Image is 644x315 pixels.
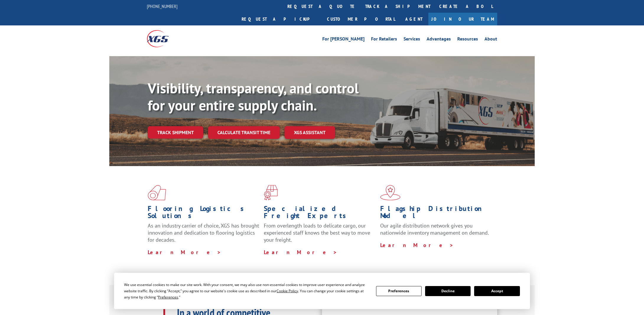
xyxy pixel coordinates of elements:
img: xgs-icon-focused-on-flooring-red [264,185,278,200]
a: Learn More > [380,242,454,249]
button: Decline [425,286,471,296]
a: XGS ASSISTANT [284,126,335,139]
b: Visibility, transparency, and control for your entire supply chain. [148,79,359,114]
button: Accept [474,286,520,296]
button: Preferences [376,286,422,296]
h1: Specialized Freight Experts [264,205,375,222]
a: Learn More > [264,249,337,256]
div: Cookie Consent Prompt [114,273,530,309]
div: We use essential cookies to make our site work. With your consent, we may also use non-essential ... [124,282,369,300]
a: Agent [399,13,428,25]
a: Track shipment [148,126,203,139]
h1: Flagship Distribution Model [380,205,492,222]
a: About [484,37,497,43]
img: xgs-icon-total-supply-chain-intelligence-red [148,185,166,200]
h1: Flooring Logistics Solutions [148,205,259,222]
span: As an industry carrier of choice, XGS has brought innovation and dedication to flooring logistics... [148,222,259,243]
a: For [PERSON_NAME] [322,37,365,43]
a: For Retailers [371,37,397,43]
span: Our agile distribution network gives you nationwide inventory management on demand. [380,222,489,236]
span: Preferences [158,295,178,300]
a: [PHONE_NUMBER] [147,3,178,9]
a: Learn More > [148,249,221,256]
a: Customer Portal [323,13,399,25]
span: Cookie Policy [277,288,298,293]
a: Advantages [427,37,451,43]
p: From overlength loads to delicate cargo, our experienced staff knows the best way to move your fr... [264,222,375,249]
a: Services [404,37,420,43]
a: Request a pickup [237,13,323,25]
a: Calculate transit time [208,126,280,139]
a: Join Our Team [428,13,497,25]
img: xgs-icon-flagship-distribution-model-red [380,185,401,200]
a: Resources [457,37,478,43]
